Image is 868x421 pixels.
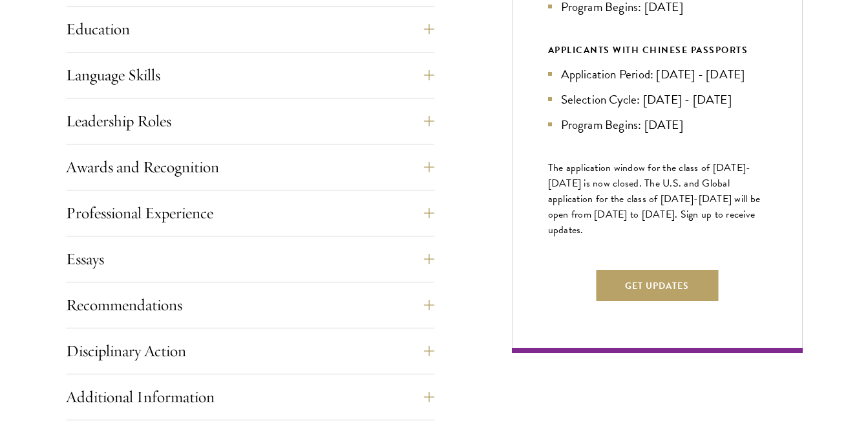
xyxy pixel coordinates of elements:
[66,336,434,367] button: Disciplinary Action
[548,65,767,84] li: Application Period: [DATE] - [DATE]
[548,115,767,134] li: Program Begins: [DATE]
[66,14,434,45] button: Education
[548,90,767,109] li: Selection Cycle: [DATE] - [DATE]
[596,270,718,301] button: Get Updates
[548,42,767,58] div: APPLICANTS WITH CHINESE PASSPORTS
[66,290,434,321] button: Recommendations
[66,152,434,183] button: Awards and Recognition
[66,198,434,229] button: Professional Experience
[66,381,434,413] button: Additional Information
[66,60,434,91] button: Language Skills
[548,160,761,238] span: The application window for the class of [DATE]-[DATE] is now closed. The U.S. and Global applicat...
[66,106,434,137] button: Leadership Roles
[66,244,434,275] button: Essays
